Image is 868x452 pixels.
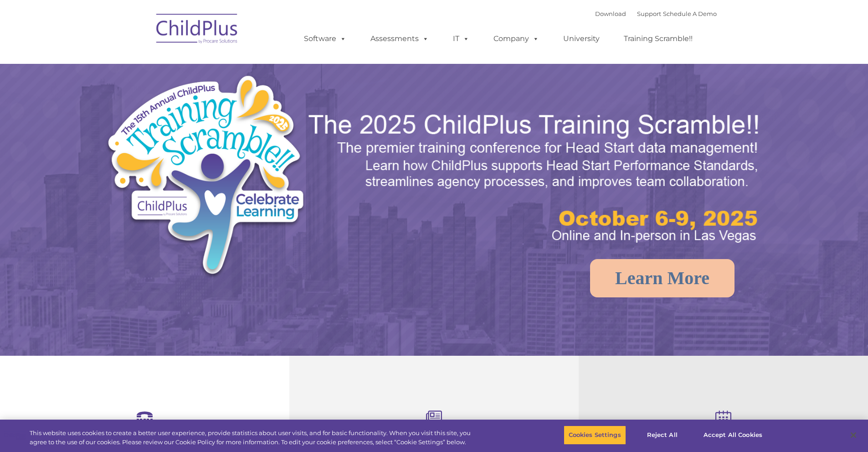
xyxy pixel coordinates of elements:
a: Download [595,10,626,17]
a: Learn More [590,259,734,297]
a: Software [295,30,355,48]
button: Reject All [634,426,691,445]
button: Cookies Settings [564,426,626,445]
a: University [554,30,609,48]
a: Training Scramble!! [615,30,702,48]
a: Company [484,30,548,48]
div: This website uses cookies to create a better user experience, provide statistics about user visit... [30,429,478,447]
a: Assessments [361,30,438,48]
a: IT [444,30,478,48]
button: Close [843,425,863,445]
a: Support [637,10,661,17]
button: Accept All Cookies [699,426,767,445]
font: | [595,10,717,17]
img: ChildPlus by Procare Solutions [152,7,243,53]
a: Schedule A Demo [663,10,717,17]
